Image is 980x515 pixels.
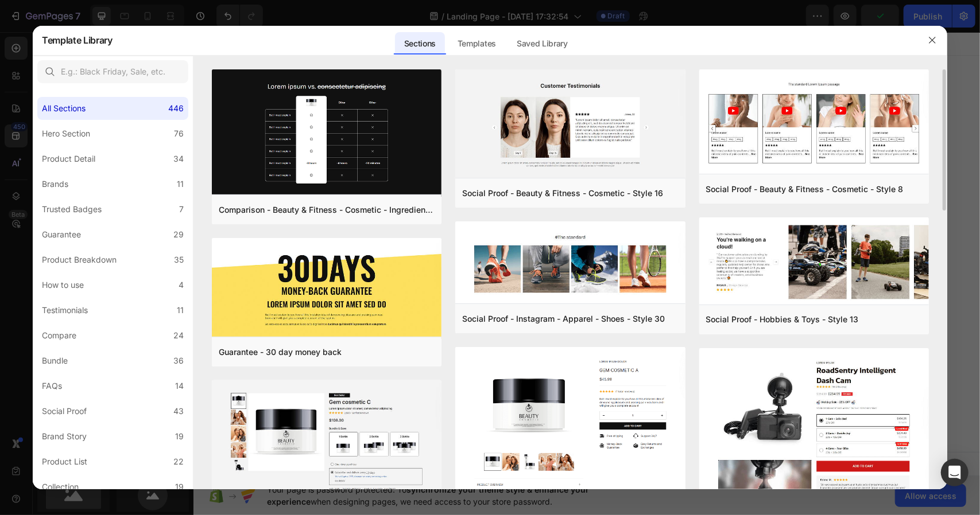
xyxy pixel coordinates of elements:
div: 4 [179,278,184,292]
span: inspired by CRO experts [264,161,343,171]
div: 43 [173,404,184,418]
div: 76 [174,127,184,141]
div: All Sections [42,102,86,115]
div: Brands [42,177,68,191]
img: sp13.png [699,217,929,307]
div: Add blank section [444,146,514,158]
div: FAQs [42,379,62,393]
div: Sections [395,32,445,55]
div: 11 [177,177,184,191]
span: then drag & drop elements [435,161,521,171]
div: Templates [448,32,505,55]
img: sp16.png [455,69,685,181]
div: Social Proof [42,404,87,418]
div: 19 [175,480,184,494]
div: Social Proof - Instagram - Apparel - Shoes - Style 30 [462,312,665,326]
div: Guarantee [42,228,81,241]
div: 36 [173,354,184,368]
div: 22 [173,455,184,469]
div: Social Proof - Hobbies & Toys - Style 13 [706,313,859,326]
div: 29 [173,228,184,241]
div: Generate layout [360,146,420,158]
div: 35 [174,253,184,267]
img: c19.png [212,69,441,197]
h2: Template Library [42,25,113,55]
div: 446 [168,102,184,115]
div: Trusted Badges [42,202,102,216]
div: Guarantee - 30 day money back [219,345,342,359]
div: Saved Library [508,32,577,55]
div: Social Proof - Beauty & Fitness - Cosmetic - Style 8 [706,182,904,196]
div: 7 [179,202,184,216]
div: 24 [173,329,184,342]
div: Drop element here [370,54,431,64]
div: Product Breakdown [42,253,117,267]
span: from URL or image [358,161,420,171]
div: Product List [42,455,87,469]
input: E.g.: Black Friday, Sale, etc. [37,60,188,83]
div: 11 [177,303,184,317]
div: Choose templates [270,146,339,158]
div: Brand Story [42,430,87,443]
img: sp30.png [455,221,685,306]
div: Social Proof - Beauty & Fitness - Cosmetic - Style 16 [462,186,663,200]
div: Open Intercom Messenger [941,459,969,486]
div: Product Detail [42,152,95,166]
div: Testimonials [42,303,88,317]
div: Compare [42,329,76,342]
div: How to use [42,278,84,292]
img: g30.png [212,238,441,339]
div: 14 [175,379,184,393]
div: 34 [173,152,184,166]
div: Hero Section [42,127,90,141]
div: 19 [175,430,184,443]
div: Bundle [42,354,68,368]
div: Collection [42,480,79,494]
span: Add section [366,120,421,132]
img: sp8.png [699,69,929,176]
div: Comparison - Beauty & Fitness - Cosmetic - Ingredients - Style 19 [219,203,435,217]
